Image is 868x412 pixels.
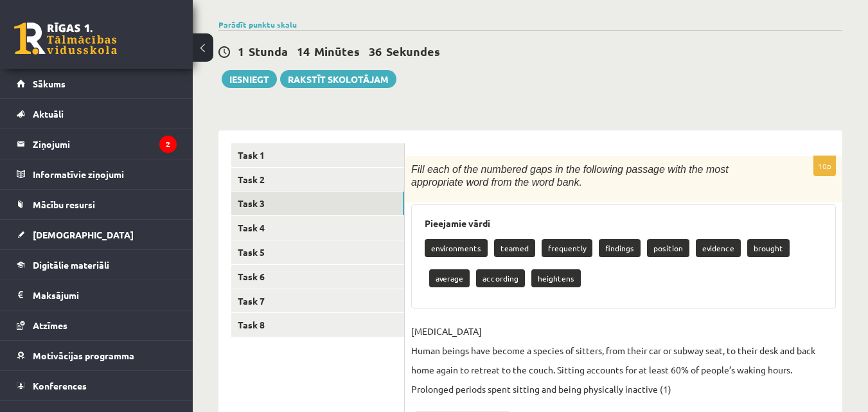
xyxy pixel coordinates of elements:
[280,70,396,88] a: Rakstīt skolotājam
[33,319,67,331] span: Atzīmes
[159,136,177,153] i: 2
[17,220,177,249] a: [DEMOGRAPHIC_DATA]
[369,44,382,58] span: 36
[231,313,404,337] a: Task 8
[231,192,404,215] a: Task 3
[494,239,535,257] p: teamed
[231,289,404,313] a: Task 7
[33,280,177,310] legend: Maksājumi
[33,108,64,120] span: Aktuāli
[297,44,310,58] span: 14
[386,44,440,58] span: Sekundes
[33,129,177,159] legend: Ziņojumi
[696,239,741,257] p: evidence
[425,239,488,257] p: environments
[17,310,177,340] a: Atzīmes
[17,250,177,280] a: Digitālie materiāli
[33,350,134,361] span: Motivācijas programma
[231,240,404,264] a: Task 5
[17,280,177,310] a: Maksājumi
[542,239,592,257] p: frequently
[17,99,177,129] a: Aktuāli
[747,239,790,257] p: brought
[476,269,525,287] p: according
[33,380,87,391] span: Konferences
[17,341,177,370] a: Motivācijas programma
[17,190,177,219] a: Mācību resursi
[33,199,95,210] span: Mācību resursi
[411,164,729,188] span: Fill each of the numbered gaps in the following passage with the most appropriate word from the w...
[17,129,177,159] a: Ziņojumi2
[17,69,177,98] a: Sākums
[231,216,404,240] a: Task 4
[231,265,404,289] a: Task 6
[218,19,297,30] a: Parādīt punktu skalu
[425,218,822,229] h3: Pieejamie vārdi
[33,159,177,189] legend: Informatīvie ziņojumi
[17,159,177,189] a: Informatīvie ziņojumi
[231,143,404,167] a: Task 1
[14,22,117,55] a: Rīgas 1. Tālmācības vidusskola
[17,371,177,400] a: Konferences
[647,239,689,257] p: position
[231,168,404,192] a: Task 2
[429,269,470,287] p: average
[813,156,836,176] p: 10p
[411,321,836,399] p: [MEDICAL_DATA] Human beings have become a species of sitters, from their car or subway seat, to t...
[33,259,109,271] span: Digitālie materiāli
[238,44,244,58] span: 1
[33,78,66,89] span: Sākums
[531,269,581,287] p: heightens
[249,44,288,58] span: Stunda
[599,239,641,257] p: findings
[33,229,134,240] span: [DEMOGRAPHIC_DATA]
[314,44,360,58] span: Minūtes
[222,70,277,88] button: Iesniegt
